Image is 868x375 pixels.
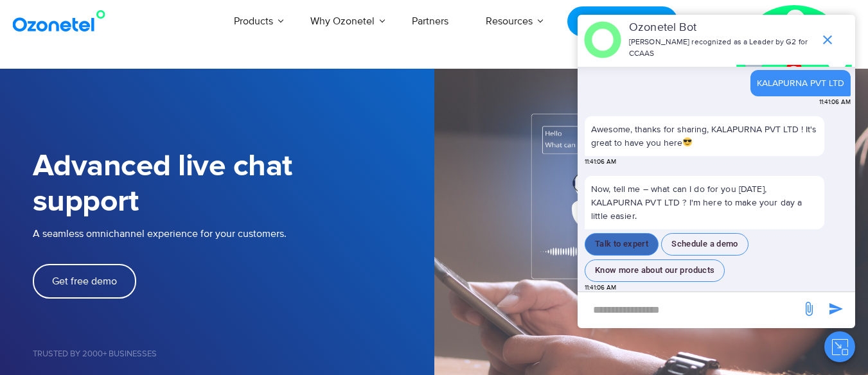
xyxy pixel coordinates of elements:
[683,137,692,146] img: 😎
[584,299,795,322] div: new-msg-input
[585,233,659,256] button: Talk to expert
[661,233,748,256] button: Schedule a demo
[591,123,818,150] p: Awesome, thanks for sharing, KALAPURNA PVT LTD ! It's great to have you here
[585,157,616,167] span: 11:41:06 AM
[567,6,677,37] a: Request a Demo
[33,350,434,358] h5: Trusted by 2000+ Businesses
[786,10,805,29] div: 1
[585,283,616,293] span: 11:41:06 AM
[52,276,117,286] span: Get free demo
[33,149,434,220] h1: Advanced live chat support
[33,264,136,299] a: Get free demo
[824,331,855,362] button: Close chat
[33,226,434,241] p: A seamless omnichannel experience for your customers.
[819,98,851,107] span: 11:41:06 AM
[585,259,725,282] button: Know more about our products
[796,296,822,322] span: send message
[815,27,840,53] span: end chat or minimize
[629,19,813,37] p: Ozonetel Bot
[584,21,621,58] img: header
[823,296,849,322] span: send message
[629,37,813,60] p: [PERSON_NAME] recognized as a Leader by G2 for CCAAS
[585,176,824,229] p: Now, tell me – what can I do for you [DATE], KALAPURNA PVT LTD ? I'm here to make your day a litt...
[757,76,844,90] div: KALAPURNA PVT LTD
